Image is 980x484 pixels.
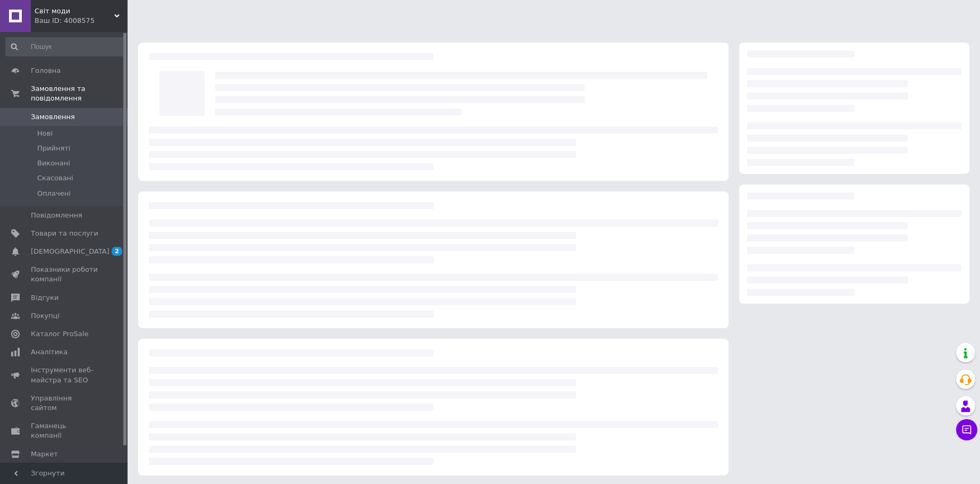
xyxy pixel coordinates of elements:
span: Головна [31,66,61,76]
span: Замовлення та повідомлення [31,84,128,103]
span: Нові [37,129,53,138]
span: Маркет [31,449,58,459]
span: Показники роботи компанії [31,265,98,284]
span: Аналітика [31,347,67,357]
span: Виконані [37,158,70,168]
span: Скасовані [37,173,73,183]
span: Прийняті [37,144,70,153]
span: Покупці [31,311,60,321]
span: 2 [112,247,122,256]
span: Відгуки [31,293,58,303]
span: Товари та послуги [31,229,98,238]
span: [DEMOGRAPHIC_DATA] [31,247,109,256]
span: Замовлення [31,112,75,122]
span: Повідомлення [31,211,82,220]
span: Управління сайтом [31,394,98,413]
span: Каталог ProSale [31,329,88,339]
span: Інструменти веб-майстра та SEO [31,365,98,385]
span: Оплачені [37,189,71,198]
span: Світ моди [35,6,114,16]
button: Чат з покупцем [956,419,977,440]
span: Гаманець компанії [31,421,98,440]
div: Ваш ID: 4008575 [35,16,128,26]
input: Пошук [5,37,125,56]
